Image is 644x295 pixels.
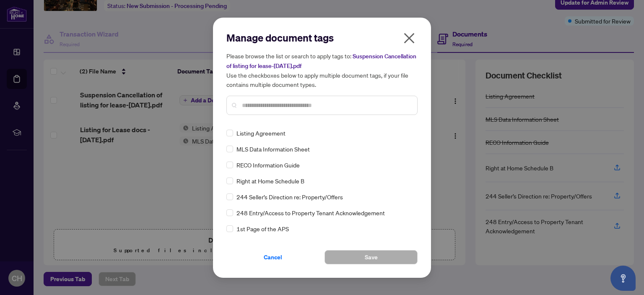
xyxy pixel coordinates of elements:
[264,251,282,264] span: Cancel
[226,31,418,44] h2: Manage document tags
[402,31,416,45] span: close
[325,250,418,264] button: Save
[226,250,319,264] button: Cancel
[236,192,343,201] span: 244 Seller’s Direction re: Property/Offers
[236,176,304,185] span: Right at Home Schedule B
[236,160,300,170] span: RECO Information Guide
[236,128,286,138] span: Listing Agreement
[236,144,310,154] span: MLS Data Information Sheet
[226,52,416,70] span: Suspension Cancellation of listing for lease-[DATE].pdf
[236,208,385,217] span: 248 Entry/Access to Property Tenant Acknowledgement
[236,224,289,233] span: 1st Page of the APS
[610,266,636,291] button: Open asap
[226,51,418,89] h5: Please browse the list or search to apply tags to: Use the checkboxes below to apply multiple doc...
